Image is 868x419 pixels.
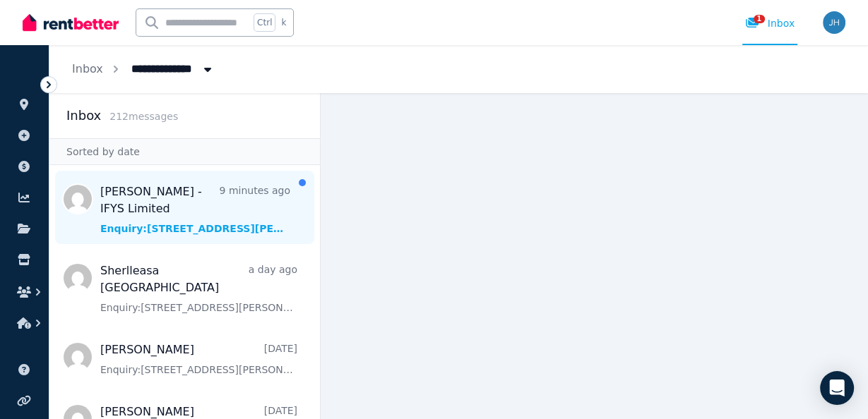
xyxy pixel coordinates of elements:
nav: Message list [49,165,320,419]
h2: Inbox [66,106,101,126]
img: Serenity Stays Management Pty Ltd [823,11,845,34]
span: Ctrl [254,13,275,32]
span: 212 message s [109,111,178,122]
div: Sorted by date [49,138,320,165]
a: Inbox [72,62,103,75]
img: RentBetter [23,12,119,33]
a: [PERSON_NAME] - IFYS Limited9 minutes agoEnquiry:[STREET_ADDRESS][PERSON_NAME]. [100,183,290,236]
div: Open Intercom Messenger [820,371,854,405]
a: [PERSON_NAME][DATE]Enquiry:[STREET_ADDRESS][PERSON_NAME]. [100,341,297,377]
div: Inbox [745,16,795,30]
a: Sherlleasa [GEOGRAPHIC_DATA]a day agoEnquiry:[STREET_ADDRESS][PERSON_NAME]. [100,262,297,315]
nav: Breadcrumb [49,45,237,93]
span: k [281,17,286,28]
span: 1 [754,15,765,23]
